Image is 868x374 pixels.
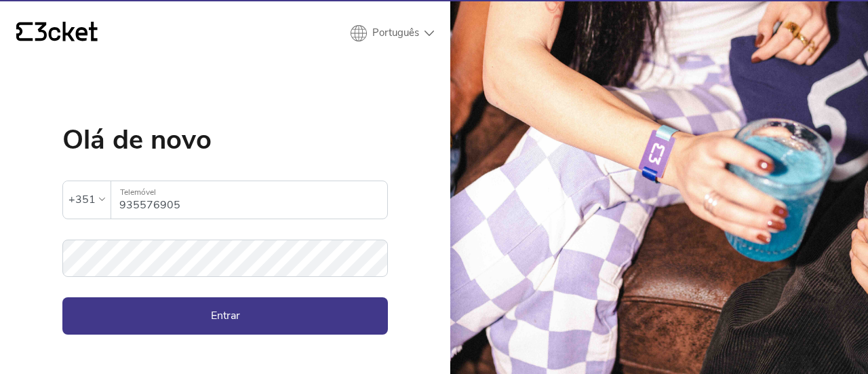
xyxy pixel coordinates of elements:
[62,240,388,262] label: Palavra-passe
[16,22,33,41] g: {' '}
[16,22,98,45] a: {' '}
[68,189,96,210] div: +351
[62,297,388,334] button: Entrar
[62,126,388,153] h1: Olá de novo
[111,181,387,204] label: Telemóvel
[119,181,387,219] input: Telemóvel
